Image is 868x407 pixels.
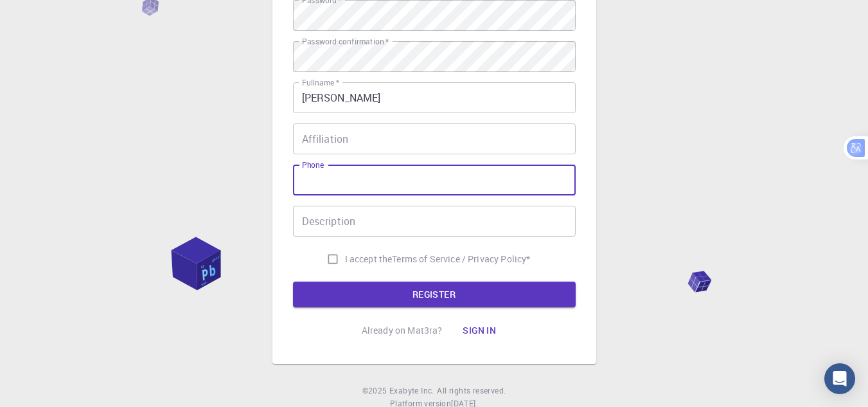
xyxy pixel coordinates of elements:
button: REGISTER [293,282,576,307]
span: I accept the [345,253,393,266]
a: Exabyte Inc. [389,384,434,397]
div: Open Intercom Messenger [824,363,855,394]
span: All rights reserved. [437,384,506,397]
label: Fullname [302,77,339,88]
label: Phone [302,159,324,170]
p: Terms of Service / Privacy Policy * [392,253,530,266]
label: Password confirmation [302,36,389,47]
button: Sign in [452,318,506,343]
span: © 2025 [362,384,389,397]
p: Already on Mat3ra? [362,324,443,337]
span: Exabyte Inc. [389,385,434,395]
a: Terms of Service / Privacy Policy* [392,253,530,266]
